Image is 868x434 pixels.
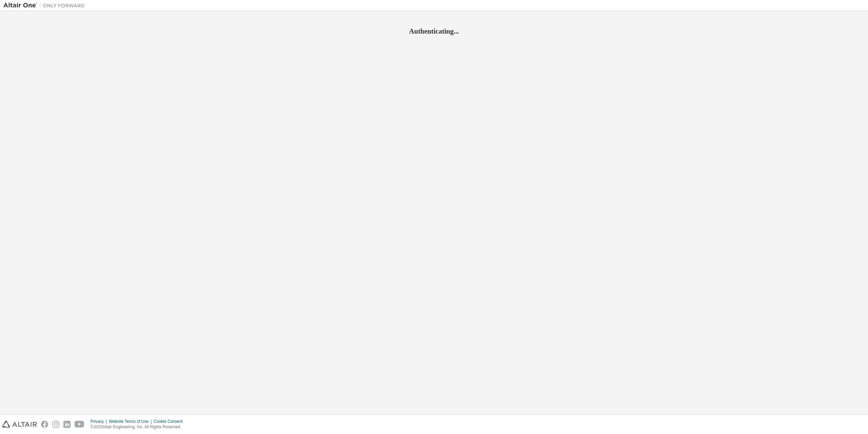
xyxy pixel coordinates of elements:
[91,424,187,430] p: © 2025 Altair Engineering, Inc. All Rights Reserved.
[154,419,186,424] div: Cookie Consent
[91,419,109,424] div: Privacy
[3,2,88,9] img: Altair One
[63,421,71,428] img: linkedin.svg
[41,421,48,428] img: facebook.svg
[3,27,865,36] h2: Authenticating...
[2,421,37,428] img: altair_logo.svg
[75,421,84,428] img: youtube.svg
[52,421,59,428] img: instagram.svg
[109,419,154,424] div: Website Terms of Use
